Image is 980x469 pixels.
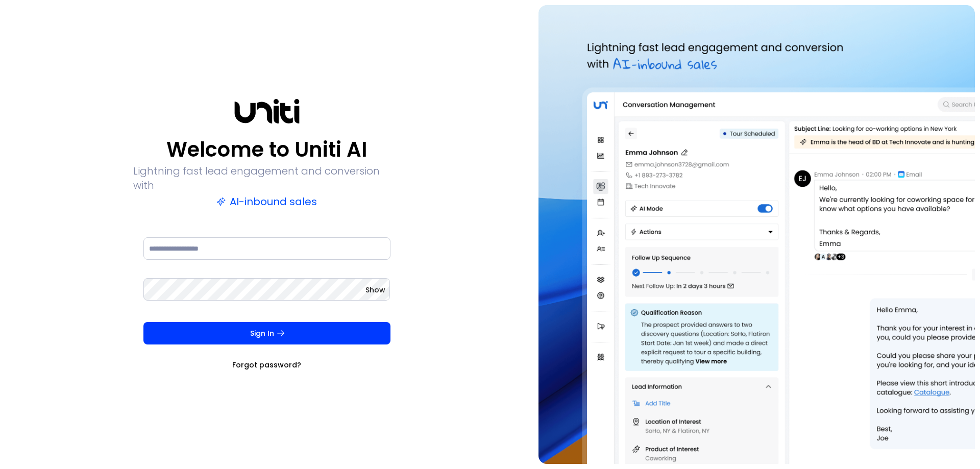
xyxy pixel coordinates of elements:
p: Lightning fast lead engagement and conversion with [133,164,401,192]
img: auth-hero.png [538,5,975,464]
p: AI-inbound sales [216,194,317,209]
button: Sign In [143,322,390,344]
p: Welcome to Uniti AI [166,137,367,162]
a: Forgot password? [232,360,301,370]
button: Show [365,285,385,295]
